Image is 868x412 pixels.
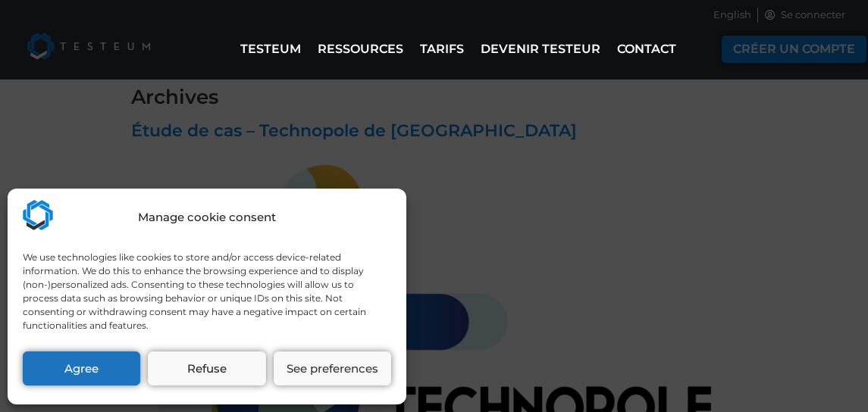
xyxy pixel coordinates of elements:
[232,32,309,67] a: Testeum
[309,32,412,67] a: Ressources
[412,32,472,67] a: Tarifs
[609,32,685,67] a: Contact
[205,32,711,67] nav: Menu
[274,351,391,385] button: See preferences
[23,351,140,385] button: Agree
[23,200,53,230] img: Testeum.com - Application crowdtesting platform
[148,351,265,385] button: Refuse
[23,251,390,332] div: We use technologies like cookies to store and/or access device-related information. We do this to...
[472,32,609,67] a: Devenir testeur
[138,209,276,226] div: Manage cookie consent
